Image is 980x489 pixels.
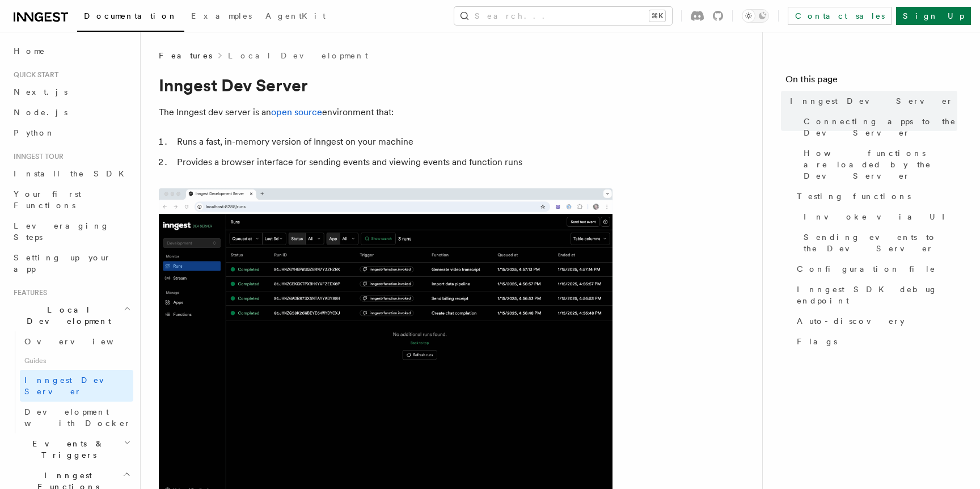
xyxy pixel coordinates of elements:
[14,253,111,273] span: Setting up your app
[174,134,612,150] li: Runs a fast, in-memory version of Inngest on your machine
[184,3,259,31] a: Examples
[14,45,45,57] span: Home
[159,75,612,95] h1: Inngest Dev Server
[799,111,957,143] a: Connecting apps to the Dev Server
[265,11,326,20] span: AgentKit
[792,186,957,206] a: Testing functions
[896,7,971,25] a: Sign Up
[788,7,892,25] a: Contact sales
[797,284,957,306] span: Inngest SDK debug endpoint
[9,304,124,327] span: Local Development
[804,147,957,182] span: How functions are loaded by the Dev Server
[804,211,954,222] span: Invoke via UI
[84,11,178,20] span: Documentation
[9,247,133,279] a: Setting up your app
[799,227,957,259] a: Sending events to the Dev Server
[24,376,121,396] span: Inngest Dev Server
[792,311,957,331] a: Auto-discovery
[799,143,957,186] a: How functions are loaded by the Dev Server
[797,336,837,347] span: Flags
[159,104,612,120] p: The Inngest dev server is an environment that:
[20,402,133,433] a: Development with Docker
[9,41,133,61] a: Home
[797,315,905,327] span: Auto-discovery
[9,82,133,102] a: Next.js
[742,9,769,23] button: Toggle dark mode
[9,216,133,247] a: Leveraging Steps
[77,3,184,32] a: Documentation
[790,95,953,107] span: Inngest Dev Server
[14,169,131,178] span: Install the SDK
[14,189,81,210] span: Your first Functions
[792,279,957,311] a: Inngest SDK debug endpoint
[785,91,957,111] a: Inngest Dev Server
[9,163,133,184] a: Install the SDK
[14,221,109,242] span: Leveraging Steps
[9,123,133,143] a: Python
[259,3,332,31] a: AgentKit
[228,50,368,61] a: Local Development
[797,263,936,275] span: Configuration file
[804,231,957,254] span: Sending events to the Dev Server
[9,300,133,331] button: Local Development
[24,337,141,346] span: Overview
[9,102,133,123] a: Node.js
[9,184,133,216] a: Your first Functions
[9,152,64,161] span: Inngest tour
[159,50,212,61] span: Features
[9,331,133,433] div: Local Development
[271,107,322,117] a: open source
[9,438,124,461] span: Events & Triggers
[9,70,58,79] span: Quick start
[20,352,133,370] span: Guides
[792,259,957,279] a: Configuration file
[14,108,67,117] span: Node.js
[9,433,133,465] button: Events & Triggers
[174,154,612,170] li: Provides a browser interface for sending events and viewing events and function runs
[649,10,665,22] kbd: ⌘K
[804,116,957,138] span: Connecting apps to the Dev Server
[799,206,957,227] a: Invoke via UI
[14,87,67,96] span: Next.js
[20,370,133,402] a: Inngest Dev Server
[24,407,131,428] span: Development with Docker
[20,331,133,352] a: Overview
[9,288,47,297] span: Features
[191,11,252,20] span: Examples
[785,73,957,91] h4: On this page
[454,7,672,25] button: Search...⌘K
[14,128,55,137] span: Python
[792,331,957,352] a: Flags
[797,191,911,202] span: Testing functions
